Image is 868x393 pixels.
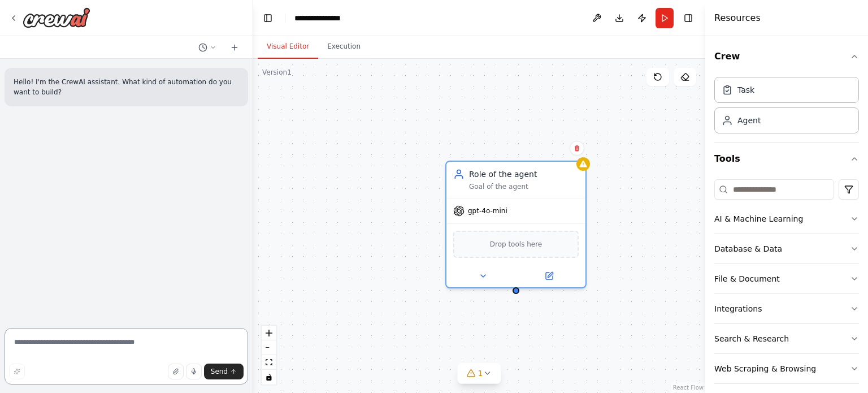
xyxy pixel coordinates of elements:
[714,363,816,374] div: Web Scraping & Browsing
[262,340,276,355] button: zoom out
[318,35,370,59] button: Execution
[714,264,859,293] button: File & Document
[262,326,276,385] div: React Flow controls
[714,354,859,383] button: Web Scraping & Browsing
[9,364,25,379] button: Improve this prompt
[680,10,696,26] button: Hide right sidebar
[714,303,762,314] div: Integrations
[445,161,587,288] div: Role of the agentGoal of the agentgpt-4o-miniDrop tools here
[458,363,501,384] button: 1
[186,364,202,379] button: Click to speak your automation idea
[714,333,789,344] div: Search & Research
[23,7,90,28] img: Logo
[262,68,292,77] div: Version 1
[714,143,859,175] button: Tools
[258,35,318,59] button: Visual Editor
[714,273,780,284] div: File & Document
[260,10,276,26] button: Hide left sidebar
[168,364,184,379] button: Upload files
[194,41,221,54] button: Switch to previous chat
[714,41,859,72] button: Crew
[737,84,754,96] div: Task
[714,243,782,254] div: Database & Data
[737,115,761,126] div: Agent
[570,141,584,156] button: Delete node
[490,239,542,250] span: Drop tools here
[262,355,276,370] button: fit view
[469,169,579,180] div: Role of the agent
[714,72,859,142] div: Crew
[673,385,704,391] a: React Flow attribution
[468,206,507,215] span: gpt-4o-mini
[478,368,483,379] span: 1
[714,324,859,353] button: Search & Research
[714,213,803,224] div: AI & Machine Learning
[714,204,859,234] button: AI & Machine Learning
[204,364,244,379] button: Send
[225,41,244,54] button: Start a new chat
[714,234,859,264] button: Database & Data
[714,294,859,323] button: Integrations
[262,370,276,385] button: toggle interactivity
[211,367,228,376] span: Send
[262,326,276,340] button: zoom in
[14,77,239,97] p: Hello! I'm the CrewAI assistant. What kind of automation do you want to build?
[294,12,351,24] nav: breadcrumb
[714,11,761,25] h4: Resources
[469,182,579,191] div: Goal of the agent
[517,269,581,283] button: Open in side panel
